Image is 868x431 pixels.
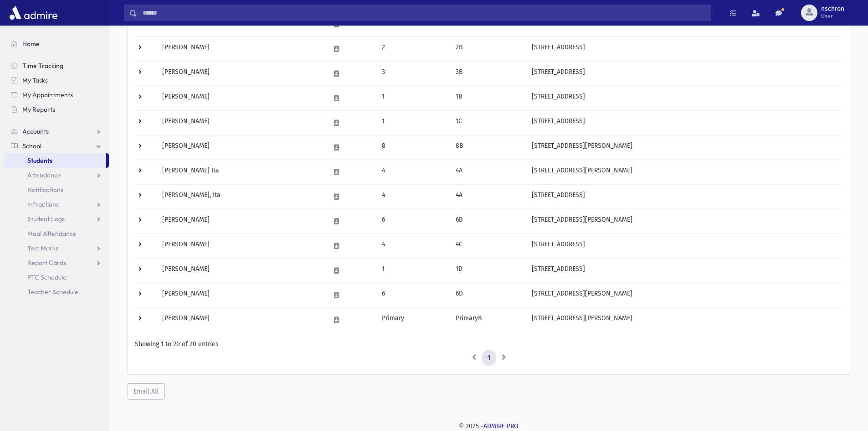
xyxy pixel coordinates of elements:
img: AdmirePro [7,4,60,22]
td: [STREET_ADDRESS] [526,184,842,209]
a: Student Logs [4,212,109,226]
td: 6 [376,283,450,307]
a: Students [4,153,106,168]
a: Meal Attendance [4,226,109,241]
td: 6D [450,283,526,307]
td: 8 [376,135,450,160]
span: Notifications [27,186,63,194]
td: [STREET_ADDRESS][PERSON_NAME] [526,135,842,160]
td: 4A [450,160,526,184]
td: [STREET_ADDRESS][PERSON_NAME] [526,160,842,184]
td: 4A [450,184,526,209]
td: [PERSON_NAME] [157,110,324,135]
td: 2 [376,36,450,61]
td: [STREET_ADDRESS] [526,258,842,283]
td: [STREET_ADDRESS][PERSON_NAME] [526,209,842,234]
td: [STREET_ADDRESS][PERSON_NAME] [526,283,842,307]
span: PTC Schedule [27,273,67,281]
a: Teacher Schedule [4,285,109,299]
a: Accounts [4,124,109,139]
td: 1D [450,258,526,283]
td: PrimaryB [450,307,526,332]
td: 6 [376,209,450,234]
span: Students [27,156,52,165]
span: School [22,142,41,150]
td: 4 [376,184,450,209]
td: Primary [376,307,450,332]
a: 1 [482,350,496,366]
a: Time Tracking [4,58,109,73]
span: Time Tracking [22,62,63,70]
td: [PERSON_NAME] [157,86,324,110]
span: Infractions [27,200,59,208]
td: 4C [450,234,526,258]
span: Home [22,40,40,48]
span: Attendance [27,171,61,179]
a: Infractions [4,197,109,212]
span: Test Marks [27,244,58,252]
a: Test Marks [4,241,109,255]
a: My Reports [4,102,109,117]
span: Teacher Schedule [27,288,78,296]
div: © 2025 - [124,421,853,431]
td: 1 [376,86,450,110]
input: Search [137,5,711,21]
td: [STREET_ADDRESS] [526,110,842,135]
button: Email All [128,383,164,400]
span: My Appointments [22,91,73,99]
span: User [821,13,844,20]
span: Student Logs [27,215,65,223]
td: 2B [450,36,526,61]
td: [PERSON_NAME] [157,209,324,234]
td: 3 [376,61,450,86]
td: [PERSON_NAME] [157,61,324,86]
a: School [4,139,109,153]
td: 4 [376,234,450,258]
div: Showing 1 to 20 of 20 entries [135,339,842,349]
a: My Tasks [4,73,109,88]
td: [PERSON_NAME] Ita [157,160,324,184]
td: [STREET_ADDRESS] [526,36,842,61]
td: [STREET_ADDRESS] [526,234,842,258]
td: 3B [450,61,526,86]
td: [PERSON_NAME] [157,135,324,160]
td: 1C [450,110,526,135]
td: 4 [376,160,450,184]
td: [PERSON_NAME] [157,36,324,61]
a: ADMIRE PRO [483,422,519,430]
a: Attendance [4,168,109,182]
span: Report Cards [27,259,66,267]
span: Accounts [22,127,49,135]
td: [PERSON_NAME] [157,234,324,258]
td: 8B [450,135,526,160]
td: [PERSON_NAME] [157,258,324,283]
a: Notifications [4,182,109,197]
span: Meal Attendance [27,229,77,238]
a: My Appointments [4,88,109,102]
td: [STREET_ADDRESS] [526,61,842,86]
td: 1 [376,110,450,135]
span: My Reports [22,105,55,114]
td: [PERSON_NAME] [157,283,324,307]
td: [STREET_ADDRESS] [526,86,842,110]
td: [PERSON_NAME] [157,307,324,332]
span: My Tasks [22,76,48,84]
td: [PERSON_NAME], Ita [157,184,324,209]
a: Home [4,36,109,51]
span: nschron [821,5,844,13]
a: Report Cards [4,255,109,270]
a: PTC Schedule [4,270,109,285]
td: 1 [376,258,450,283]
td: 6B [450,209,526,234]
td: 1B [450,86,526,110]
td: [STREET_ADDRESS][PERSON_NAME] [526,307,842,332]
